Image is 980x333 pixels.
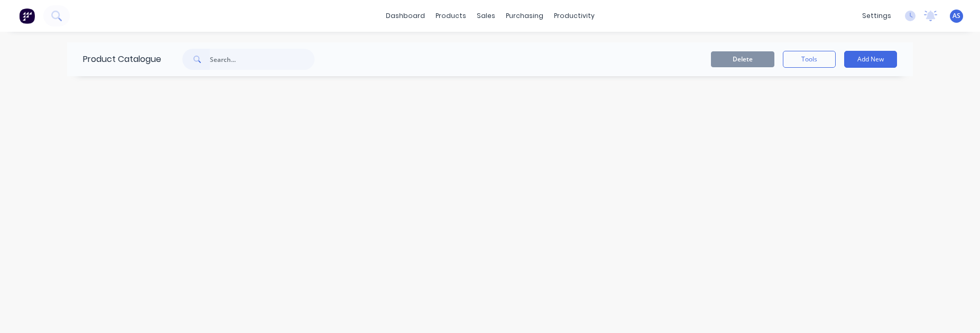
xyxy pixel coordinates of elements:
[67,42,161,76] div: Product Catalogue
[381,8,430,24] a: dashboard
[711,51,774,67] button: Delete
[783,51,836,68] button: Tools
[19,8,35,24] img: Factory
[430,8,471,24] div: products
[844,51,897,68] button: Add New
[953,11,960,21] span: AS
[471,8,501,24] div: sales
[501,8,549,24] div: purchasing
[549,8,600,24] div: productivity
[857,8,896,24] div: settings
[210,49,315,70] input: Search...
